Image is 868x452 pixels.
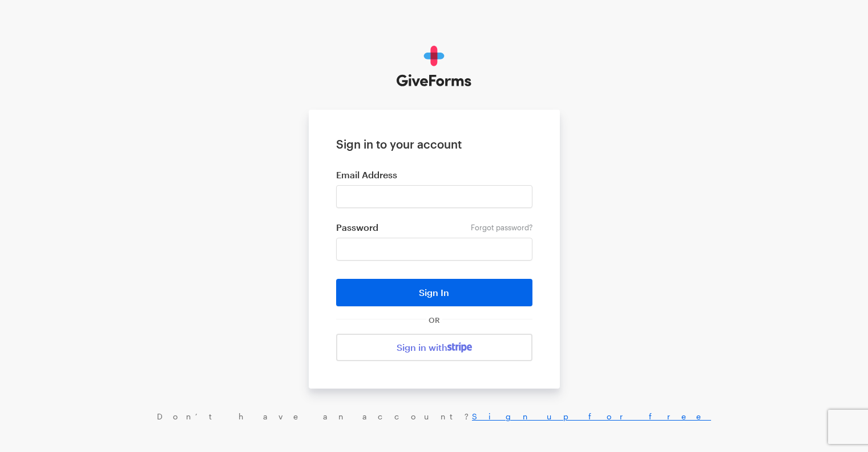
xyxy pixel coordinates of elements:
a: Sign in with [336,334,532,361]
img: GiveForms [397,46,471,87]
h1: Sign in to your account [336,137,532,151]
label: Password [336,222,532,233]
span: OR [426,315,442,325]
button: Sign In [336,279,532,306]
a: Sign up for free [472,411,711,421]
label: Email Address [336,169,532,181]
div: Don’t have an account? [11,411,857,422]
img: stripe-07469f1003232ad58a8838275b02f7af1ac9ba95304e10fa954b414cd571f63b.svg [447,342,472,353]
a: Forgot password? [471,223,532,232]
